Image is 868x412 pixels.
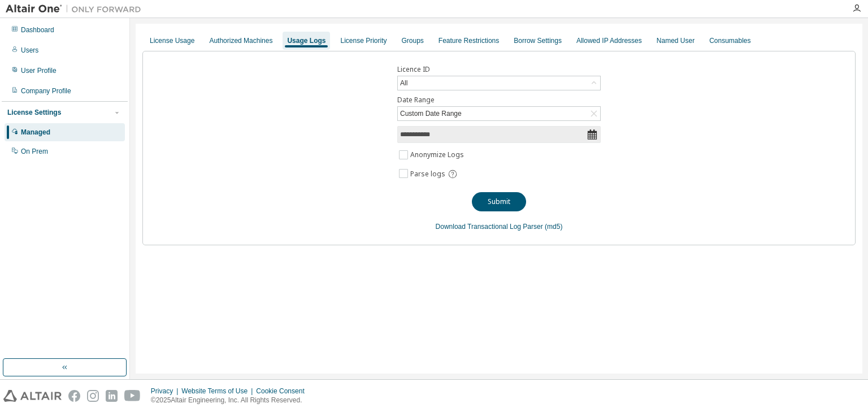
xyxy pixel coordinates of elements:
[7,108,61,117] div: License Settings
[709,36,750,45] div: Consumables
[398,76,600,90] div: All
[514,36,562,45] div: Borrow Settings
[657,36,695,45] div: Named User
[410,148,466,162] label: Anonymize Logs
[3,390,62,402] img: altair_logo.svg
[21,128,50,137] div: Managed
[398,107,463,120] div: Custom Date Range
[106,390,118,402] img: linkedin.svg
[150,36,194,45] div: License Usage
[545,223,562,231] a: (md5)
[21,25,54,34] div: Dashboard
[439,36,499,45] div: Feature Restrictions
[287,36,325,45] div: Usage Logs
[21,66,57,75] div: User Profile
[151,396,311,405] p: © 2025 Altair Engineering, Inc. All Rights Reserved.
[398,107,600,120] div: Custom Date Range
[402,36,424,45] div: Groups
[151,387,181,396] div: Privacy
[397,65,601,74] label: Licence ID
[576,36,642,45] div: Allowed IP Addresses
[124,390,141,402] img: youtube.svg
[436,223,543,231] a: Download Transactional Log Parser
[181,387,256,396] div: Website Terms of Use
[472,192,526,211] button: Submit
[68,390,80,402] img: facebook.svg
[87,390,99,402] img: instagram.svg
[256,387,311,396] div: Cookie Consent
[397,96,601,105] label: Date Range
[398,77,409,89] div: All
[410,170,445,179] span: Parse logs
[21,46,38,55] div: Users
[21,147,48,156] div: On Prem
[21,86,71,96] div: Company Profile
[209,36,272,45] div: Authorized Machines
[6,3,147,15] img: Altair One
[340,36,387,45] div: License Priority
